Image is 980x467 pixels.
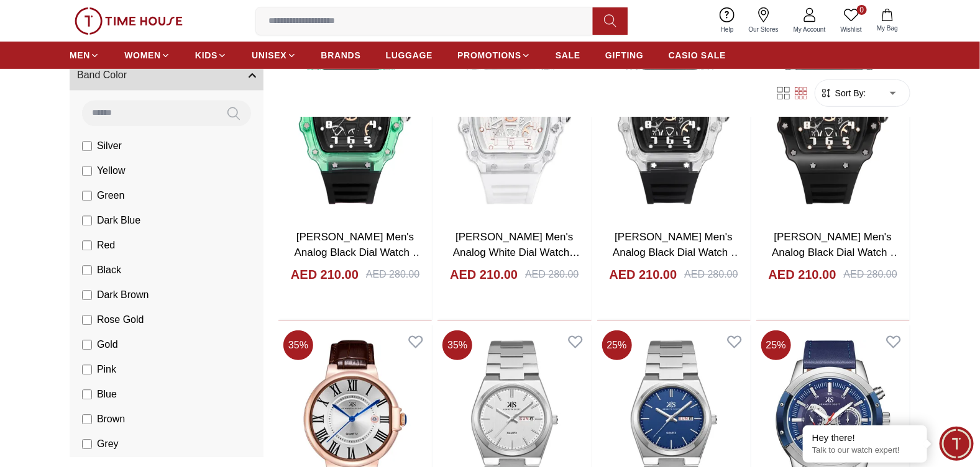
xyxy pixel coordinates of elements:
[869,6,905,35] button: My Bag
[97,238,115,253] span: Red
[597,17,751,219] img: Kenneth Scott Men's Analog Black Dial Watch - K25009-SSBX
[82,415,92,425] input: Brown
[844,267,897,282] div: AED 280.00
[716,25,739,34] span: Help
[450,266,518,283] h4: AED 210.00
[713,5,741,37] a: Help
[812,432,918,444] div: Hey there!
[321,49,361,61] span: BRANDS
[872,24,903,33] span: My Bag
[97,139,122,154] span: Silver
[605,49,644,61] span: GIFTING
[278,17,432,219] img: Kenneth Scott Men's Analog Black Dial Watch - K25009-ZSBB
[772,231,900,274] a: [PERSON_NAME] Men's Analog Black Dial Watch - K25009-BSBB
[97,388,117,402] span: Blue
[82,241,92,251] input: Red
[82,440,92,450] input: Grey
[97,313,144,328] span: Rose Gold
[283,330,313,360] span: 35 %
[82,166,92,176] input: Yellow
[321,44,361,66] a: BRANDS
[610,266,677,283] h4: AED 210.00
[437,17,591,219] img: Kenneth Scott Men's Analog White Dial Watch - K25009-SSWW
[525,267,579,282] div: AED 280.00
[195,44,227,66] a: KIDS
[252,44,296,66] a: UNISEX
[457,49,521,61] span: PROMOTIONS
[556,49,580,61] span: SALE
[605,44,644,66] a: GIFTING
[97,214,140,229] span: Dark Blue
[366,267,419,282] div: AED 280.00
[97,263,121,278] span: Black
[124,44,170,66] a: WOMEN
[97,189,124,204] span: Green
[833,87,866,99] span: Sort By:
[756,17,910,219] img: Kenneth Scott Men's Analog Black Dial Watch - K25009-BSBB
[97,437,119,452] span: Grey
[940,427,974,461] div: Chat Widget
[741,5,786,37] a: Our Stores
[857,5,867,15] span: 0
[556,44,580,66] a: SALE
[124,49,161,61] span: WOMEN
[97,164,126,179] span: Yellow
[602,330,632,360] span: 25 %
[70,61,263,91] button: Band Color
[386,49,433,61] span: LUGGAGE
[769,266,836,283] h4: AED 210.00
[97,338,118,353] span: Gold
[744,25,784,34] span: Our Stores
[82,142,92,152] input: Silver
[669,49,726,61] span: CASIO SALE
[82,266,92,276] input: Black
[820,87,866,99] button: Sort By:
[291,266,359,283] h4: AED 210.00
[70,44,99,66] a: MEN
[70,49,90,61] span: MEN
[82,315,92,325] input: Rose Gold
[82,340,92,350] input: Gold
[252,49,286,61] span: UNISEX
[761,330,791,360] span: 25 %
[836,25,867,34] span: Wishlist
[195,49,218,61] span: KIDS
[82,216,92,226] input: Dark Blue
[97,288,149,303] span: Dark Brown
[82,291,92,301] input: Dark Brown
[82,365,92,375] input: Pink
[453,231,580,274] a: [PERSON_NAME] Men's Analog White Dial Watch - K25009-SSWW
[442,330,472,360] span: 35 %
[812,445,918,456] p: Talk to our watch expert!
[789,25,831,34] span: My Account
[833,5,869,37] a: 0Wishlist
[684,267,738,282] div: AED 280.00
[295,231,423,274] a: [PERSON_NAME] Men's Analog Black Dial Watch - K25009-ZSBB
[77,68,127,83] span: Band Color
[82,191,92,201] input: Green
[75,7,183,35] img: ...
[457,44,531,66] a: PROMOTIONS
[669,44,726,66] a: CASIO SALE
[97,412,125,427] span: Brown
[386,44,433,66] a: LUGGAGE
[82,390,92,400] input: Blue
[97,363,116,378] span: Pink
[613,231,741,274] a: [PERSON_NAME] Men's Analog Black Dial Watch - K25009-SSBX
